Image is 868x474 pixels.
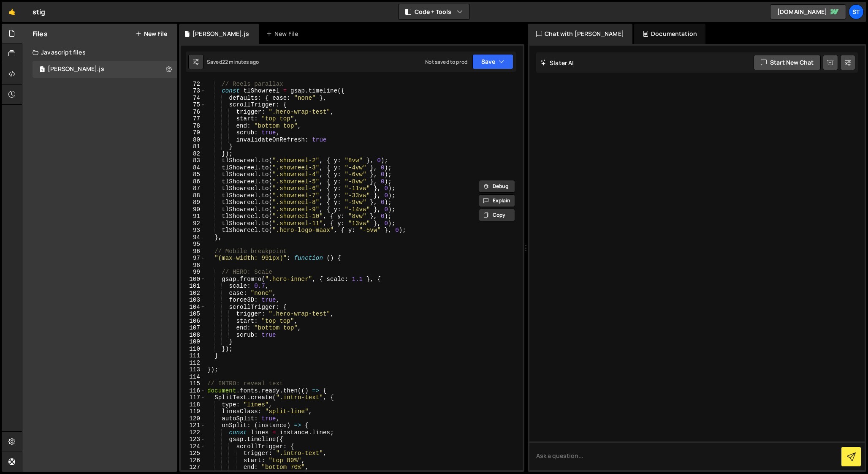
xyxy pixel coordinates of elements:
[181,269,206,276] div: 99
[181,101,206,109] div: 75
[181,304,206,311] div: 104
[207,58,259,65] div: Saved
[181,422,206,429] div: 121
[266,30,301,38] div: New File
[181,457,206,464] div: 126
[181,297,206,304] div: 103
[33,29,48,38] h2: Files
[181,311,206,318] div: 105
[181,380,206,387] div: 115
[181,429,206,436] div: 122
[181,81,206,88] div: 72
[181,415,206,422] div: 120
[181,123,206,130] div: 78
[181,255,206,262] div: 97
[181,178,206,185] div: 86
[181,157,206,164] div: 83
[181,136,206,144] div: 80
[181,171,206,178] div: 85
[193,30,249,38] div: [PERSON_NAME].js
[48,65,104,73] div: [PERSON_NAME].js
[181,408,206,415] div: 119
[181,443,206,450] div: 124
[181,185,206,192] div: 87
[181,234,206,241] div: 94
[181,366,206,373] div: 113
[181,338,206,346] div: 109
[181,290,206,297] div: 102
[181,394,206,401] div: 117
[181,276,206,283] div: 100
[222,58,259,65] div: 22 minutes ago
[181,227,206,234] div: 93
[181,143,206,150] div: 81
[181,318,206,325] div: 106
[181,324,206,332] div: 107
[181,164,206,172] div: 84
[181,220,206,227] div: 92
[181,387,206,395] div: 116
[33,61,177,78] div: 16026/42920.js
[181,129,206,136] div: 79
[634,24,705,44] div: Documentation
[528,24,632,44] div: Chat with [PERSON_NAME]
[399,4,469,19] button: Code + Tools
[181,283,206,290] div: 101
[33,7,46,17] div: stig
[479,194,515,207] button: Explain
[425,58,467,65] div: Not saved to prod
[181,248,206,255] div: 96
[181,213,206,220] div: 91
[181,346,206,353] div: 110
[181,95,206,102] div: 74
[181,332,206,339] div: 108
[2,2,22,22] a: 🤙
[181,373,206,381] div: 114
[181,360,206,367] div: 112
[754,55,821,70] button: Start new chat
[849,4,864,19] a: St
[40,67,45,74] span: 1
[181,450,206,457] div: 125
[181,87,206,95] div: 73
[181,199,206,206] div: 89
[181,115,206,123] div: 77
[136,30,167,37] button: New File
[181,192,206,199] div: 88
[181,150,206,158] div: 82
[22,44,177,61] div: Javascript files
[479,180,515,193] button: Debug
[181,241,206,248] div: 95
[181,436,206,443] div: 123
[472,54,513,69] button: Save
[770,4,846,19] a: [DOMAIN_NAME]
[181,109,206,116] div: 76
[181,464,206,471] div: 127
[181,206,206,213] div: 90
[181,262,206,269] div: 98
[479,209,515,221] button: Copy
[181,352,206,360] div: 111
[181,401,206,409] div: 118
[540,59,574,67] h2: Slater AI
